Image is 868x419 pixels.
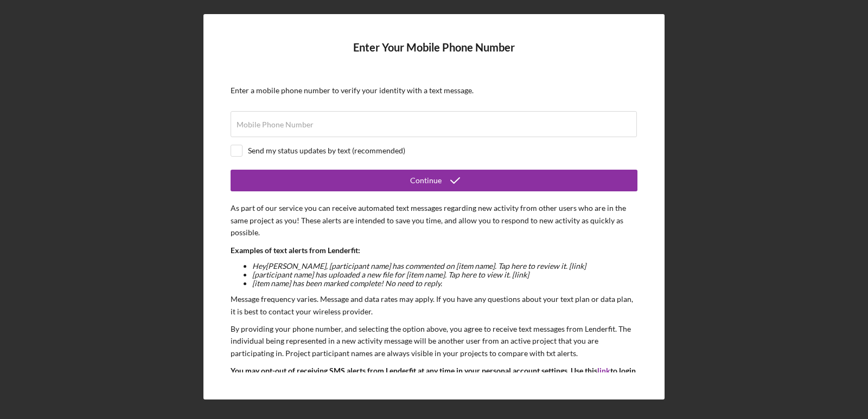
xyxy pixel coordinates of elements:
[252,279,637,288] li: [item name] has been marked complete! No need to reply.
[231,323,637,359] p: By providing your phone number, and selecting the option above, you agree to receive text message...
[231,41,637,70] h4: Enter Your Mobile Phone Number
[231,365,637,414] p: You may opt-out of receiving SMS alerts from Lenderfit at any time in your personal account setti...
[231,293,637,318] p: Message frequency varies. Message and data rates may apply. If you have any questions about your ...
[237,120,314,129] label: Mobile Phone Number
[252,270,637,279] li: [participant name] has uploaded a new file for [item name]. Tap here to view it. [link]
[231,170,637,191] button: Continue
[248,146,405,155] div: Send my status updates by text (recommended)
[410,170,442,191] div: Continue
[231,202,637,238] p: As part of our service you can receive automated text messages regarding new activity from other ...
[231,86,637,95] div: Enter a mobile phone number to verify your identity with a text message.
[252,262,637,270] li: Hey [PERSON_NAME] , [participant name] has commented on [item name]. Tap here to review it. [link]
[231,244,637,256] p: Examples of text alerts from Lenderfit:
[597,366,610,375] a: link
